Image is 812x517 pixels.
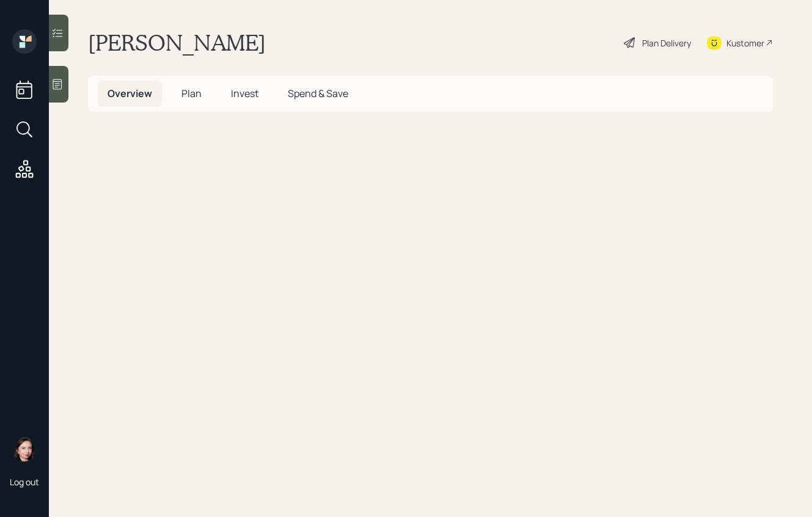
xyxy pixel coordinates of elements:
div: Kustomer [726,37,764,49]
img: aleksandra-headshot.png [12,437,37,461]
span: Spend & Save [288,87,348,100]
span: Overview [108,87,152,100]
div: Log out [10,476,39,488]
span: Invest [231,87,258,100]
h1: [PERSON_NAME] [88,29,266,56]
div: Plan Delivery [642,37,691,49]
span: Plan [181,87,202,100]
